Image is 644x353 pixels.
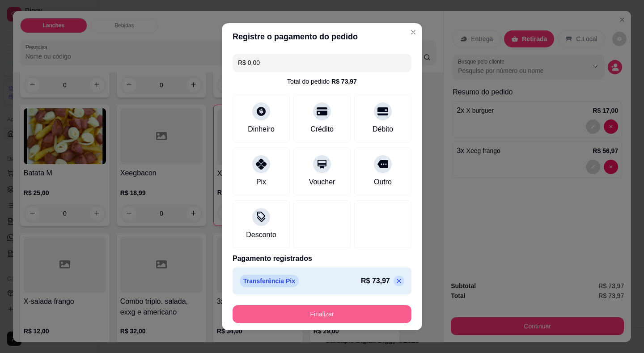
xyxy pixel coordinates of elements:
button: Close [406,25,420,39]
p: Pagamento registrados [233,253,411,264]
button: Finalizar [233,305,411,323]
div: Outro [374,177,392,187]
div: Total do pedido [287,77,357,86]
div: Pix [256,177,266,187]
div: R$ 73,97 [331,77,357,86]
header: Registre o pagamento do pedido [222,23,422,50]
input: Ex.: hambúrguer de cordeiro [238,54,406,72]
p: Transferência Pix [240,275,299,287]
p: R$ 73,97 [361,276,390,286]
div: Voucher [309,177,335,187]
div: Crédito [310,124,334,135]
div: Débito [373,124,393,135]
div: Desconto [246,230,276,240]
div: Dinheiro [248,124,275,135]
